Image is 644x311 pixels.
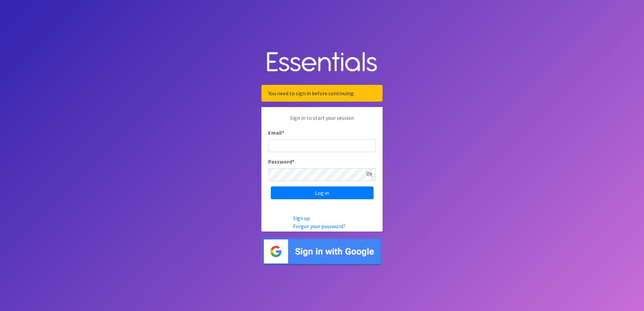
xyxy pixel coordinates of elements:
abbr: required [292,158,294,165]
img: Sign in with Google [261,237,383,266]
p: Sign in to start your session [268,114,376,129]
input: Log in [271,186,374,199]
div: You need to sign in before continuing. [261,85,383,102]
label: Email [268,129,284,137]
a: Sign up [293,215,310,221]
abbr: required [282,129,284,136]
label: Password [268,158,294,166]
img: Human Essentials [261,45,383,80]
a: Forgot your password? [293,223,346,230]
